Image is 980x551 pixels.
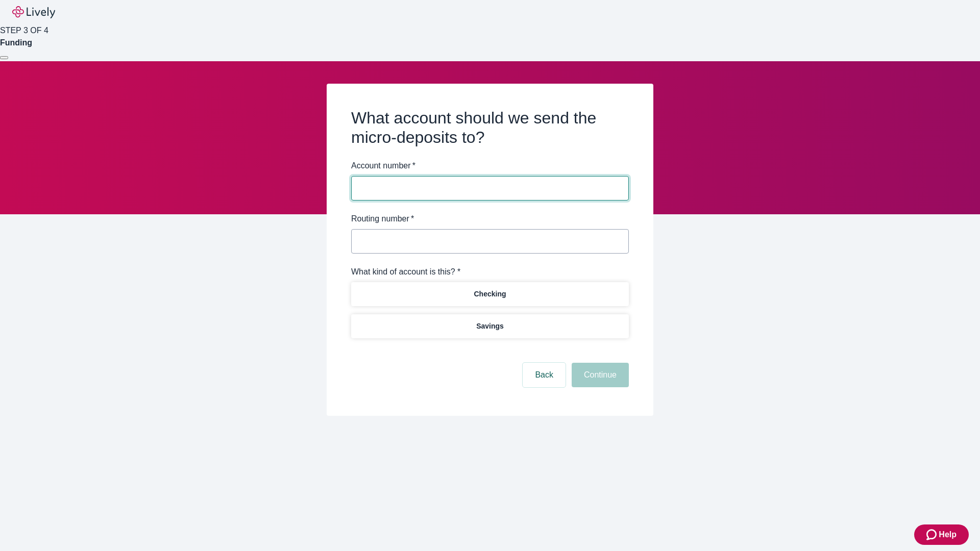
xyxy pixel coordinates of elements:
[351,314,629,338] button: Savings
[351,266,460,278] label: What kind of account is this? *
[351,213,414,225] label: Routing number
[351,282,629,306] button: Checking
[351,160,415,172] label: Account number
[12,6,55,18] img: Lively
[914,524,969,545] button: Zendesk support iconHelp
[523,363,566,387] button: Back
[476,321,504,332] p: Savings
[926,529,939,541] svg: Zendesk support icon
[351,108,629,147] h2: What account should we send the micro-deposits to?
[474,289,506,299] p: Checking
[939,529,957,541] span: Help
